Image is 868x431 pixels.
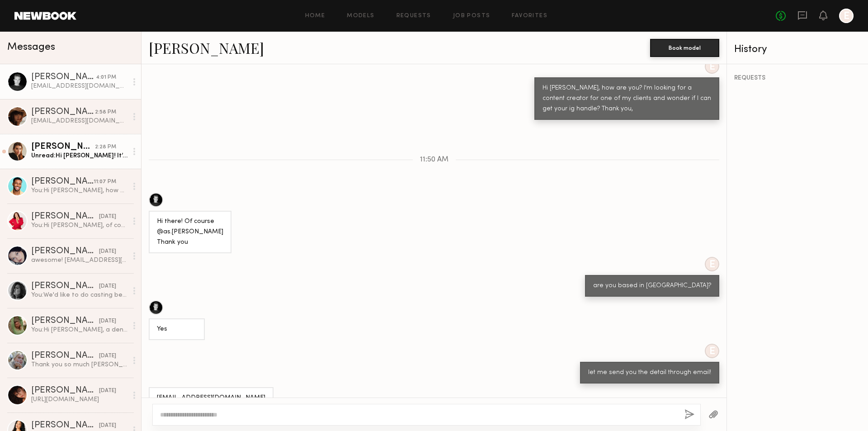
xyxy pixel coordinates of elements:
div: You: Hi [PERSON_NAME], a denim brand based in [GEOGRAPHIC_DATA] is looking for a tiktok live show... [31,326,127,334]
div: Hi there! Of course @as.[PERSON_NAME] Thank you [157,217,223,248]
div: REQUESTS [734,75,861,81]
div: [PERSON_NAME] [31,177,94,186]
div: [DATE] [99,422,116,430]
div: Unread: Hi [PERSON_NAME]! It’s [EMAIL_ADDRESS][DOMAIN_NAME] [31,152,127,160]
div: 2:28 PM [95,143,116,152]
div: [PERSON_NAME] [31,421,99,430]
a: Book model [650,43,719,51]
div: [DATE] [99,317,116,326]
a: Requests [396,13,431,19]
a: Favorites [512,13,547,19]
div: [DATE] [99,387,116,395]
div: [DATE] [99,352,116,360]
span: 11:50 AM [420,156,448,164]
a: Home [305,13,325,19]
div: are you based in [GEOGRAPHIC_DATA]? [593,281,711,291]
a: [PERSON_NAME] [149,38,264,57]
div: [PERSON_NAME] [31,351,99,360]
div: You: We'd like to do casting before the live show so if you can come by for a casting near downto... [31,291,127,299]
div: [EMAIL_ADDRESS][DOMAIN_NAME] [31,82,127,90]
div: [PERSON_NAME] [31,386,99,395]
div: [DATE] [99,213,116,221]
div: [PERSON_NAME] [31,108,95,117]
div: 11:07 PM [94,178,116,186]
div: 2:58 PM [95,108,116,117]
a: E [839,9,854,23]
div: let me send you the detail through email! [588,368,711,378]
div: awesome! [EMAIL_ADDRESS][DOMAIN_NAME] [31,256,127,265]
span: Messages [7,42,55,52]
a: Models [347,13,374,19]
div: Yes [157,324,197,335]
div: History [734,44,861,55]
div: [PERSON_NAME] [31,282,99,291]
div: [PERSON_NAME] [31,317,99,326]
div: [EMAIL_ADDRESS][DOMAIN_NAME] [31,117,127,125]
div: [PERSON_NAME] [31,142,95,152]
button: Book model [650,39,719,57]
div: [PERSON_NAME] [31,73,96,82]
div: 4:01 PM [96,73,116,82]
div: Hi [PERSON_NAME], how are you? I'm looking for a content creator for one of my clients and wonder... [542,83,711,114]
div: You: Hi [PERSON_NAME], how are you? I'm looking for a content creator for one of my clients and w... [31,186,127,195]
div: [DATE] [99,282,116,291]
a: Job Posts [453,13,491,19]
div: [EMAIL_ADDRESS][DOMAIN_NAME] [157,393,265,403]
div: Thank you so much [PERSON_NAME] !!!! [31,360,127,369]
div: [URL][DOMAIN_NAME] [31,395,127,404]
div: [DATE] [99,247,116,256]
div: [PERSON_NAME] [31,212,99,221]
div: [PERSON_NAME] [31,247,99,256]
div: You: Hi [PERSON_NAME], of course! Np, just let me know the time you can come by for a casting the... [31,221,127,230]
